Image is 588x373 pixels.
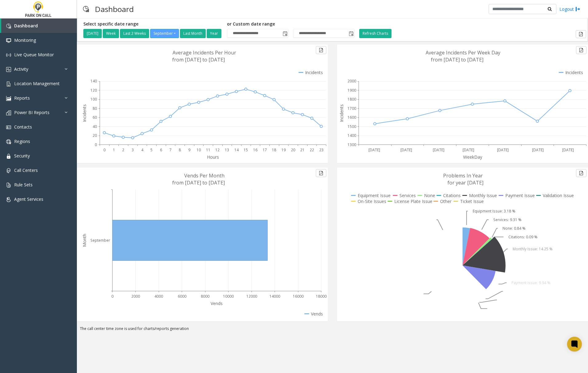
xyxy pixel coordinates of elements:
[206,147,210,153] text: 11
[319,147,324,153] text: 23
[215,147,220,153] text: 12
[503,226,526,231] text: None: 0.84 %
[246,294,257,299] text: 12000
[6,110,11,115] img: 'icon'
[103,147,105,153] text: 0
[178,294,186,299] text: 6000
[272,147,276,153] text: 18
[493,217,522,222] text: Services: 9.31 %
[90,97,97,102] text: 100
[180,29,206,38] button: Last Month
[576,46,586,54] button: Export to pdf
[348,106,356,111] text: 1700
[348,142,356,147] text: 1300
[576,30,586,38] button: Export to pdf
[122,147,124,153] text: 2
[197,147,201,153] text: 10
[6,139,11,144] img: 'icon'
[14,81,60,86] span: Location Management
[559,6,580,12] a: Logout
[160,147,162,153] text: 6
[339,104,344,122] text: Incidents
[95,142,97,147] text: 0
[6,197,11,202] img: 'icon'
[131,294,140,299] text: 2000
[14,109,50,115] span: Power BI Reports
[348,115,356,120] text: 1600
[1,18,77,33] a: Dashboard
[154,294,163,299] text: 4000
[111,294,113,299] text: 0
[93,106,97,111] text: 80
[281,29,288,38] span: Toggle popup
[532,147,544,153] text: [DATE]
[120,29,149,38] button: Last 2 Weeks
[348,97,356,102] text: 1800
[90,238,110,243] text: September
[179,147,181,153] text: 8
[431,56,483,63] text: from [DATE] to [DATE]
[172,179,225,186] text: from [DATE] to [DATE]
[6,96,11,101] img: 'icon'
[14,196,43,202] span: Agent Services
[348,124,356,129] text: 1500
[14,95,30,101] span: Reports
[6,125,11,130] img: 'icon'
[6,154,11,159] img: 'icon'
[575,6,580,12] img: logout
[463,147,474,153] text: [DATE]
[253,147,257,153] text: 16
[316,294,327,299] text: 18000
[201,294,209,299] text: 8000
[93,133,97,138] text: 20
[83,2,89,17] img: pageIcon
[6,53,11,58] img: 'icon'
[14,167,38,173] span: Call Centers
[14,182,33,188] span: Rule Sets
[150,147,153,153] text: 5
[83,29,102,38] button: [DATE]
[348,88,356,93] text: 1900
[562,147,574,153] text: [DATE]
[463,154,483,160] text: WeekDay
[310,147,314,153] text: 22
[6,24,11,29] img: 'icon'
[513,246,553,252] text: Monthly Issue: 14.25 %
[6,183,11,188] img: 'icon'
[443,172,483,179] text: Problems In Year
[281,147,286,153] text: 19
[81,104,87,122] text: Incidents
[207,29,221,38] button: Year
[348,78,356,84] text: 2000
[93,124,97,129] text: 40
[173,49,236,56] text: Average Incidents Per Hour
[426,49,500,56] text: Average Incidents Per Week Day
[150,29,179,38] button: September
[316,169,326,177] button: Export to pdf
[92,2,137,17] h3: Dashboard
[348,29,354,38] span: Toggle popup
[269,294,280,299] text: 14000
[433,147,444,153] text: [DATE]
[300,147,304,153] text: 21
[141,147,144,153] text: 4
[211,300,223,306] text: Vends
[14,124,32,130] span: Contacts
[6,81,11,86] img: 'icon'
[6,38,11,43] img: 'icon'
[316,46,326,54] button: Export to pdf
[225,147,229,153] text: 13
[6,67,11,72] img: 'icon'
[576,169,586,177] button: Export to pdf
[14,138,30,144] span: Regions
[223,294,234,299] text: 10000
[359,29,391,38] button: Refresh Charts
[508,234,538,240] text: Citations: 0.09 %
[263,147,267,153] text: 17
[169,147,172,153] text: 7
[207,154,219,160] text: Hours
[293,294,304,299] text: 16000
[227,22,355,27] h5: or Custom date range
[511,280,550,285] text: Payment Issue: 9.94 %
[184,172,224,179] text: Vends Per Month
